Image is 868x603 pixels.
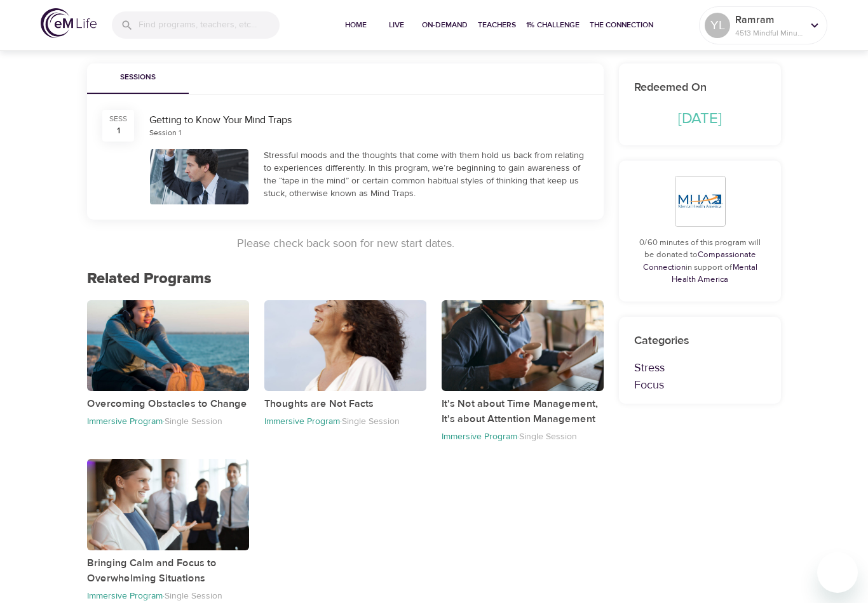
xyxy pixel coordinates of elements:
[87,555,249,586] p: Bringing Calm and Focus to Overwhelming Situations
[41,8,97,38] img: logo
[634,359,766,376] p: Stress
[381,18,412,32] span: Live
[165,416,222,427] p: Single Session
[634,237,766,286] p: 0/60 minutes of this program will be donated to in support of
[634,332,766,349] p: Categories
[117,124,120,137] div: 1
[341,18,371,32] span: Home
[735,27,803,39] p: 4513 Mindful Minutes
[422,18,468,32] span: On-Demand
[87,235,604,252] p: Please check back soon for new start dates.
[442,431,519,442] p: Immersive Program ·
[95,71,181,84] span: Sessions
[87,396,249,411] p: Overcoming Obstacles to Change
[590,18,653,32] span: The Connection
[478,18,516,32] span: Teachers
[264,416,342,427] p: Immersive Program ·
[526,18,580,32] span: 1% Challenge
[87,416,165,427] p: Immersive Program ·
[139,11,280,39] input: Find programs, teachers, etc...
[705,13,730,38] div: YL
[634,107,766,130] p: [DATE]
[109,114,127,124] div: SESS
[264,149,589,200] div: Stressful moods and the thoughts that come with them hold us back from relating to experiences di...
[342,416,400,427] p: Single Session
[442,396,604,427] p: It's Not about Time Management, It's about Attention Management
[643,249,756,272] a: Compassionate Connection
[817,552,858,593] iframe: Button to launch messaging window
[149,128,181,138] div: Session 1
[264,396,426,411] p: Thoughts are Not Facts
[634,79,766,97] h6: Redeemed On
[87,590,165,602] p: Immersive Program ·
[165,590,222,602] p: Single Session
[149,113,588,128] div: Getting to Know Your Mind Traps
[519,431,577,442] p: Single Session
[87,267,604,290] p: Related Programs
[735,12,803,27] p: Ramram
[634,376,766,394] p: Focus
